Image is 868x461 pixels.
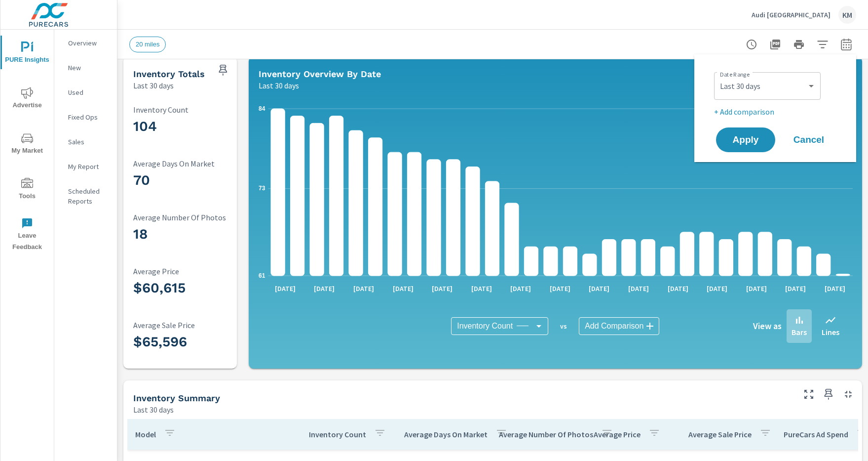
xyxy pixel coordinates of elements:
p: Inventory Count [133,105,264,114]
p: [DATE] [739,284,774,293]
span: Apply [726,135,765,144]
h3: 104 [133,118,264,135]
text: 73 [259,185,265,192]
span: Inventory Count [457,321,513,331]
p: Average Price [133,267,264,276]
p: Inventory Count [309,429,366,439]
p: Lines [822,326,839,338]
div: My Report [54,159,117,174]
div: Used [54,85,117,100]
p: Average Days On Market [404,429,488,439]
span: PURE Insights [3,42,51,66]
h3: 18 [133,226,264,243]
span: Leave Feedback [3,217,51,253]
div: Fixed Ops [54,110,117,125]
text: 84 [259,105,265,112]
p: [DATE] [582,284,616,293]
p: Last 30 days [133,80,174,91]
p: Last 30 days [133,404,174,416]
p: Bars [792,326,807,338]
p: [DATE] [346,284,381,293]
div: Scheduled Reports [54,184,117,209]
h3: 70 [133,172,264,189]
p: PureCars Ad Spend [784,429,848,439]
p: [DATE] [621,284,656,293]
button: Cancel [779,127,838,152]
p: Model [135,429,156,439]
p: [DATE] [700,284,734,293]
h6: View as [753,321,782,331]
div: nav menu [0,30,54,257]
span: Save this to your personalized report [215,62,231,78]
p: [DATE] [543,284,577,293]
div: Overview [54,36,117,50]
p: My Report [68,162,109,171]
p: Sales [68,137,109,147]
p: Fixed Ops [68,112,109,122]
button: Apply [716,127,775,152]
p: Last 30 days [259,80,299,91]
p: [DATE] [386,284,420,293]
p: Audi [GEOGRAPHIC_DATA] [752,10,830,19]
p: [DATE] [268,284,302,293]
div: KM [838,6,856,24]
text: 61 [259,272,265,279]
p: Average Price [594,429,641,439]
span: 20 miles [130,41,165,48]
p: Used [68,87,109,97]
h3: $65,596 [133,334,264,350]
button: Print Report [789,35,809,54]
p: [DATE] [425,284,459,293]
p: [DATE] [778,284,813,293]
div: Add Comparison [579,317,659,335]
h5: Inventory Totals [133,69,205,79]
p: [DATE] [464,284,499,293]
h5: Inventory Summary [133,393,220,403]
p: [DATE] [818,284,852,293]
span: Cancel [789,135,829,144]
p: [DATE] [307,284,341,293]
span: Save this to your personalized report [821,386,836,402]
p: Average Sale Price [133,321,264,330]
p: Overview [68,38,109,48]
p: Average Number Of Photos [499,429,593,439]
p: Scheduled Reports [68,186,109,206]
p: Average Days On Market [133,159,264,168]
p: [DATE] [661,284,695,293]
h5: Inventory Overview By Date [259,69,381,79]
div: New [54,60,117,75]
p: Average Sale Price [688,429,752,439]
div: Inventory Count [451,317,548,335]
span: Add Comparison [585,321,643,331]
p: Average Number Of Photos [133,213,264,222]
button: "Export Report to PDF" [765,35,785,54]
button: Minimize Widget [840,386,856,402]
span: Advertise [3,87,51,111]
span: Tools [3,178,51,202]
button: Make Fullscreen [801,386,817,402]
h3: $60,615 [133,280,264,296]
span: My Market [3,132,51,157]
p: [DATE] [503,284,538,293]
p: + Add comparison [714,106,840,118]
p: New [68,63,109,73]
div: Sales [54,134,117,149]
p: vs [548,322,579,331]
